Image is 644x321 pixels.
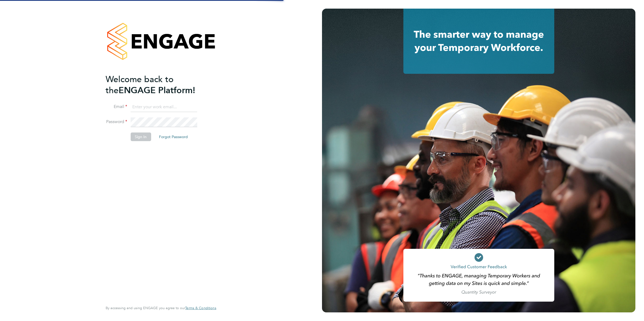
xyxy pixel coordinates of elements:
span: Welcome back to the [106,74,174,96]
h2: ENGAGE Platform! [106,74,211,96]
label: Email [106,104,127,110]
button: Sign In [130,132,151,141]
span: Terms & Conditions [185,306,216,310]
button: Forgot Password [155,132,192,141]
span: By accessing and using ENGAGE you agree to our [106,306,216,310]
input: Enter your work email... [130,102,197,112]
a: Terms & Conditions [185,306,216,310]
label: Password [106,119,127,125]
